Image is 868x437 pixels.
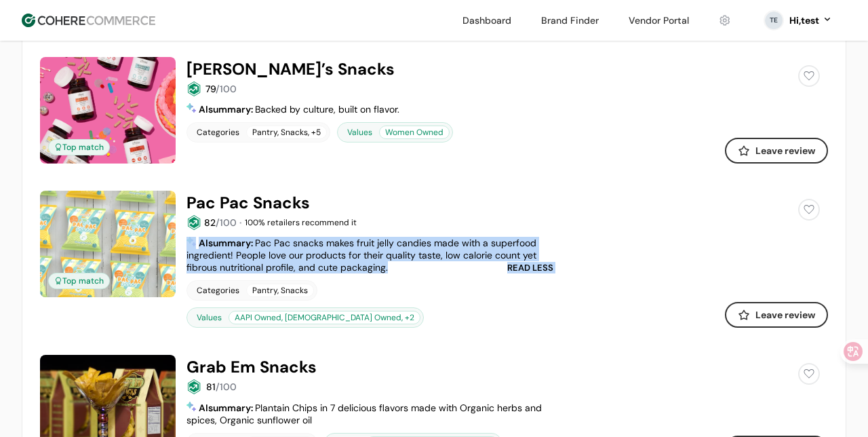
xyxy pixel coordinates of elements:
[208,402,251,414] span: summary
[795,62,823,90] button: add to favorite
[22,14,155,27] img: Cohere Logo
[186,402,542,426] span: Plantain Chips in 7 delicious flavors made with Organic herbs and spices, Organic sunflower oil
[255,103,399,115] span: Backed by culture, built on flavor.
[507,263,553,272] span: READ LESS
[208,103,251,115] span: summary
[764,10,784,31] svg: 0 percent
[795,360,823,387] button: add to favorite
[199,402,255,414] span: AI :
[795,196,823,223] button: add to favorite
[789,14,833,28] button: Hi,test
[199,237,255,249] span: AI :
[208,237,251,249] span: summary
[789,14,819,28] div: Hi, test
[186,237,536,273] span: Pac Pac snacks makes fruit jelly candies made with a superfood ingredient! People love our produc...
[199,103,255,115] span: AI :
